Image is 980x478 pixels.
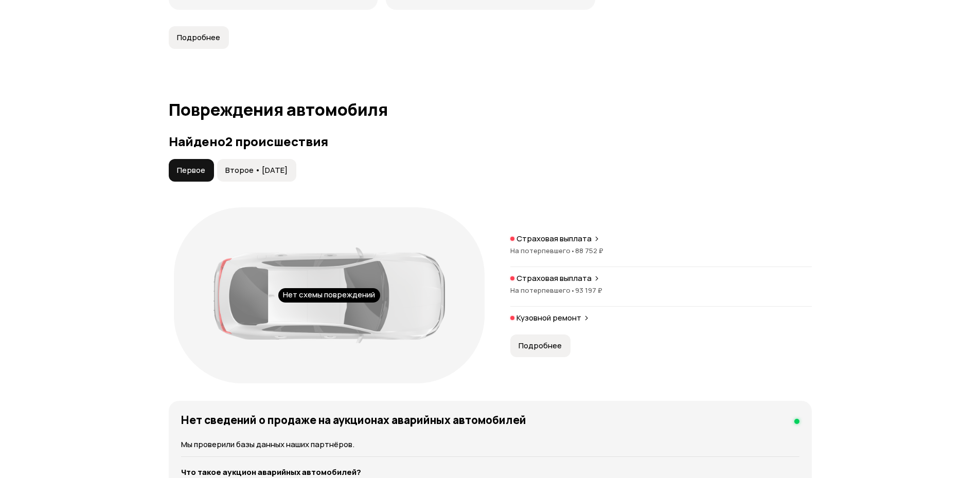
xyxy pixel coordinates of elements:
[575,286,602,295] span: 93 197 ₽
[519,341,562,351] span: Подробнее
[169,134,812,149] h3: Найдено 2 происшествия
[181,413,526,427] h4: Нет сведений о продаже на аукционах аварийных автомобилей
[169,26,229,49] button: Подробнее
[181,467,361,477] strong: Что такое аукцион аварийных автомобилей?
[510,286,575,295] span: На потерпевшего
[169,159,214,182] button: Первое
[181,439,799,450] p: Мы проверили базы данных наших партнёров.
[516,313,581,323] p: Кузовной ремонт
[177,165,205,175] span: Первое
[225,165,288,175] span: Второе • [DATE]
[575,246,603,255] span: 88 752 ₽
[571,246,575,255] span: •
[169,100,812,119] h1: Повреждения автомобиля
[516,273,592,284] p: Страховая выплата
[571,286,575,295] span: •
[278,288,380,303] div: Нет схемы повреждений
[510,334,571,357] button: Подробнее
[516,234,592,244] p: Страховая выплата
[510,246,575,255] span: На потерпевшего
[177,32,220,43] span: Подробнее
[217,159,296,182] button: Второе • [DATE]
